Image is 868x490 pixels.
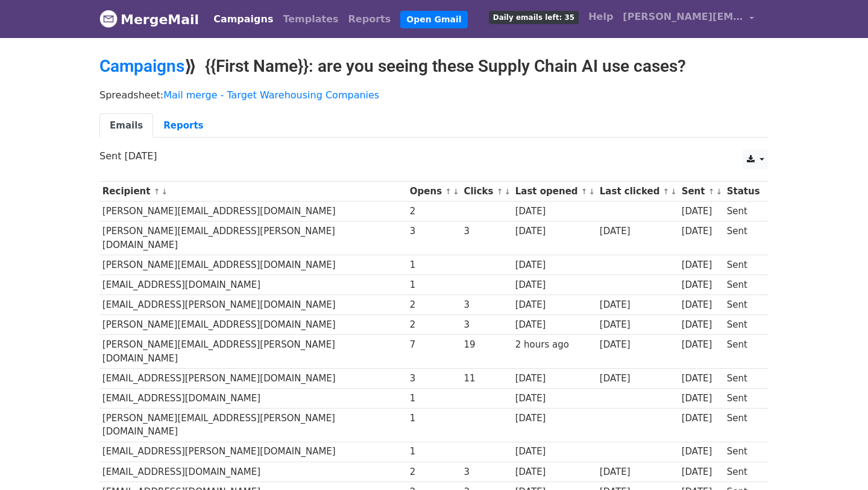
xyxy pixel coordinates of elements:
[464,298,509,312] div: 3
[209,7,278,31] a: Campaigns
[600,465,676,479] div: [DATE]
[581,187,588,196] a: ↑
[515,338,594,352] div: 2 hours ago
[724,315,763,335] td: Sent
[682,205,722,218] div: [DATE]
[99,113,153,138] a: Emails
[682,465,722,479] div: [DATE]
[410,392,458,406] div: 1
[99,368,407,388] td: [EMAIL_ADDRESS][PERSON_NAME][DOMAIN_NAME]
[497,187,503,196] a: ↑
[410,445,458,459] div: 1
[515,298,594,312] div: [DATE]
[464,318,509,332] div: 3
[515,465,594,479] div: [DATE]
[484,5,583,29] a: Daily emails left: 35
[515,372,594,386] div: [DATE]
[489,11,579,24] span: Daily emails left: 35
[410,372,458,386] div: 3
[99,221,407,255] td: [PERSON_NAME][EMAIL_ADDRESS][PERSON_NAME][DOMAIN_NAME]
[724,462,763,482] td: Sent
[682,224,722,238] div: [DATE]
[515,445,594,459] div: [DATE]
[99,182,407,202] th: Recipient
[724,368,763,388] td: Sent
[724,275,763,294] td: Sent
[682,298,722,312] div: [DATE]
[515,224,594,238] div: [DATE]
[682,338,722,352] div: [DATE]
[410,278,458,292] div: 1
[708,187,715,196] a: ↑
[600,298,676,312] div: [DATE]
[99,275,407,294] td: [EMAIL_ADDRESS][DOMAIN_NAME]
[724,409,763,442] td: Sent
[724,202,763,221] td: Sent
[99,462,407,482] td: [EMAIL_ADDRESS][DOMAIN_NAME]
[618,5,759,33] a: [PERSON_NAME][EMAIL_ADDRESS][PERSON_NAME]
[682,392,722,406] div: [DATE]
[99,150,769,162] p: Sent [DATE]
[99,295,407,315] td: [EMAIL_ADDRESS][PERSON_NAME][DOMAIN_NAME]
[682,278,722,292] div: [DATE]
[464,372,509,386] div: 11
[464,338,509,352] div: 19
[515,278,594,292] div: [DATE]
[99,56,184,76] a: Campaigns
[663,187,670,196] a: ↑
[163,89,379,101] a: Mail merge - Target Warehousing Companies
[583,5,618,29] a: Help
[410,465,458,479] div: 2
[464,224,509,238] div: 3
[600,372,676,386] div: [DATE]
[679,182,724,202] th: Sent
[682,445,722,459] div: [DATE]
[724,255,763,275] td: Sent
[153,113,213,138] a: Reports
[99,10,118,28] img: MergeMail logo
[515,318,594,332] div: [DATE]
[410,224,458,238] div: 3
[464,465,509,479] div: 3
[99,255,407,275] td: [PERSON_NAME][EMAIL_ADDRESS][DOMAIN_NAME]
[410,205,458,218] div: 2
[154,187,160,196] a: ↑
[724,388,763,408] td: Sent
[407,182,461,202] th: Opens
[99,56,769,77] h2: ⟫ {{First Name}}: are you seeing these Supply Chain AI use cases?
[670,187,677,196] a: ↓
[724,442,763,462] td: Sent
[99,89,769,101] p: Spreadsheet:
[344,7,396,31] a: Reports
[445,187,451,196] a: ↑
[99,442,407,462] td: [EMAIL_ADDRESS][PERSON_NAME][DOMAIN_NAME]
[682,372,722,386] div: [DATE]
[461,182,512,202] th: Clicks
[410,338,458,352] div: 7
[515,205,594,218] div: [DATE]
[724,182,763,202] th: Status
[724,221,763,255] td: Sent
[515,412,594,425] div: [DATE]
[682,318,722,332] div: [DATE]
[600,224,676,238] div: [DATE]
[504,187,511,196] a: ↓
[724,335,763,369] td: Sent
[623,10,743,24] span: [PERSON_NAME][EMAIL_ADDRESS][PERSON_NAME]
[600,318,676,332] div: [DATE]
[512,182,597,202] th: Last opened
[99,202,407,221] td: [PERSON_NAME][EMAIL_ADDRESS][DOMAIN_NAME]
[682,412,722,425] div: [DATE]
[99,409,407,442] td: [PERSON_NAME][EMAIL_ADDRESS][PERSON_NAME][DOMAIN_NAME]
[682,258,722,272] div: [DATE]
[410,318,458,332] div: 2
[278,7,343,31] a: Templates
[515,392,594,406] div: [DATE]
[715,187,722,196] a: ↓
[410,298,458,312] div: 2
[99,388,407,408] td: [EMAIL_ADDRESS][DOMAIN_NAME]
[597,182,679,202] th: Last clicked
[410,258,458,272] div: 1
[99,315,407,335] td: [PERSON_NAME][EMAIL_ADDRESS][DOMAIN_NAME]
[99,335,407,369] td: [PERSON_NAME][EMAIL_ADDRESS][PERSON_NAME][DOMAIN_NAME]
